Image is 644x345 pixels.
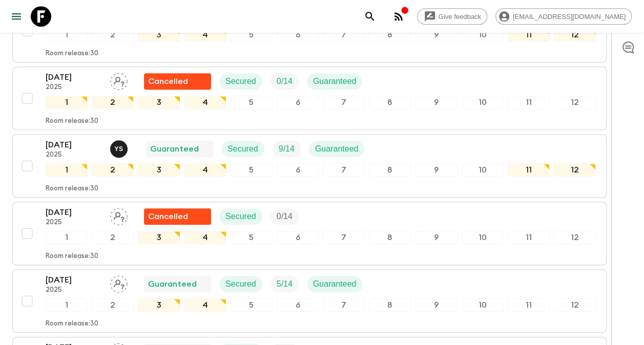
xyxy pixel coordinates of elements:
p: Guaranteed [313,75,357,88]
button: [DATE]2025Assign pack leaderFlash Pack cancellationSecuredTrip FillGuaranteed123456789101112Room ... [12,67,607,130]
div: 1 [46,231,88,244]
div: 8 [369,163,411,177]
span: [EMAIL_ADDRESS][DOMAIN_NAME] [507,13,631,20]
p: [DATE] [46,206,102,219]
p: Cancelled [148,210,188,223]
div: 2 [92,231,134,244]
div: 2 [92,28,134,41]
div: [EMAIL_ADDRESS][DOMAIN_NAME] [495,8,632,25]
div: Trip Fill [271,276,299,292]
button: [DATE]2025Assign pack leaderFlash Pack cancellationSecuredTrip Fill123456789101112Room release:30 [12,202,607,265]
p: Room release: 30 [46,50,98,58]
div: 8 [369,231,411,244]
div: 9 [415,96,457,109]
button: [DATE]2025Assign pack leaderGuaranteedSecuredTrip FillGuaranteed123456789101112Room release:30 [12,269,607,333]
span: Assign pack leader [110,211,128,219]
div: 3 [138,28,180,41]
div: 4 [184,231,226,244]
div: 1 [46,298,88,312]
div: 2 [92,298,134,312]
p: Guaranteed [315,143,359,155]
p: Room release: 30 [46,185,98,193]
div: 7 [323,96,365,109]
div: 7 [323,28,365,41]
p: [DATE] [46,139,102,151]
div: 4 [184,298,226,312]
div: Secured [219,208,262,225]
span: Assign pack leader [110,76,128,84]
a: Give feedback [417,8,487,25]
div: 10 [462,96,504,109]
div: 12 [554,231,596,244]
div: 6 [277,163,319,177]
div: 10 [462,163,504,177]
div: Trip Fill [273,141,301,157]
p: Cancelled [148,75,188,88]
div: Flash Pack cancellation [144,208,211,225]
button: [DATE]2025Yashvardhan Singh ShekhawatGuaranteedSecuredTrip FillGuaranteed123456789101112Room rele... [12,134,607,198]
p: 0 / 14 [277,210,293,223]
div: 1 [46,96,88,109]
div: 3 [138,163,180,177]
p: Room release: 30 [46,117,98,125]
button: search adventures [360,6,380,27]
div: 6 [277,298,319,312]
span: Yashvardhan Singh Shekhawat [110,143,130,152]
p: [DATE] [46,274,102,286]
span: Assign pack leader [110,278,128,287]
div: 7 [323,231,365,244]
div: 10 [462,28,504,41]
p: Secured [225,75,256,88]
div: 8 [369,28,411,41]
div: 3 [138,96,180,109]
p: 2025 [46,151,102,159]
div: 7 [323,163,365,177]
p: [DATE] [46,71,102,83]
div: Secured [219,73,262,90]
div: 3 [138,231,180,244]
div: 12 [554,28,596,41]
div: 11 [508,298,550,312]
p: 9 / 14 [279,143,295,155]
div: 12 [554,163,596,177]
p: Y S [114,145,123,153]
span: Give feedback [433,13,487,20]
div: 7 [323,298,365,312]
div: Trip Fill [271,73,299,90]
div: 11 [508,28,550,41]
p: 5 / 14 [277,278,293,290]
div: 11 [508,96,550,109]
div: 4 [184,96,226,109]
div: 12 [554,298,596,312]
div: 1 [46,163,88,177]
p: 2025 [46,83,102,92]
p: 2025 [46,219,102,227]
p: Secured [225,278,256,290]
p: Room release: 30 [46,252,98,261]
div: 2 [92,163,134,177]
div: 11 [508,163,550,177]
div: 10 [462,298,504,312]
button: menu [6,6,27,27]
div: 5 [231,163,273,177]
div: 2 [92,96,134,109]
p: Room release: 30 [46,320,98,328]
p: Secured [227,143,258,155]
p: 0 / 14 [277,75,293,88]
div: 12 [554,96,596,109]
div: 10 [462,231,504,244]
div: 4 [184,163,226,177]
div: 5 [231,231,273,244]
p: Secured [225,210,256,223]
button: YS [110,140,130,158]
div: 6 [277,96,319,109]
p: Guaranteed [148,278,197,290]
div: 8 [369,96,411,109]
p: 2025 [46,286,102,294]
div: 4 [184,28,226,41]
div: Secured [221,141,264,157]
div: 9 [415,28,457,41]
div: 6 [277,231,319,244]
div: 8 [369,298,411,312]
div: 6 [277,28,319,41]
